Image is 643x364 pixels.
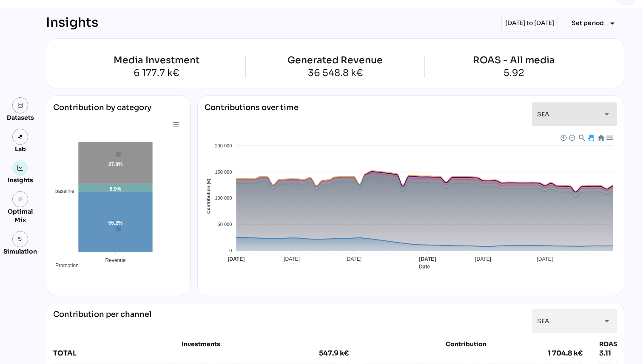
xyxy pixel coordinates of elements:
[287,68,383,78] div: 36 548.8 k€
[548,348,583,358] div: 1 704.8 k€
[215,169,232,175] tspan: 150 000
[319,348,349,358] div: 547.9 k€
[606,134,613,141] div: Menu
[17,102,23,108] img: data.svg
[287,56,383,65] div: Generated Revenue
[578,134,585,141] div: Selection Zoom
[599,348,617,358] div: 3.11
[53,309,151,333] div: Contribution per channel
[572,18,604,28] span: Set period
[67,56,245,65] div: Media Investment
[49,262,79,268] span: Promotion
[588,135,593,140] div: Panning
[419,264,430,270] text: Date
[537,110,549,118] span: SEA
[17,165,23,171] img: graph.svg
[218,222,232,227] tspan: 50 000
[172,120,179,127] div: Menu
[602,109,612,119] i: arrow_drop_down
[11,145,30,153] div: Lab
[49,188,74,194] span: baseline
[205,102,299,126] div: Contributions over time
[569,134,575,140] div: Zoom Out
[473,68,555,78] div: 5.92
[105,257,125,263] tspan: Revenue
[473,56,555,65] div: ROAS - All media
[284,256,300,262] tspan: [DATE]
[215,143,232,148] tspan: 200 000
[599,340,617,348] div: ROAS
[3,247,37,256] div: Simulation
[229,248,232,253] tspan: 0
[7,113,34,122] div: Datasets
[537,256,553,262] tspan: [DATE]
[17,134,23,140] img: lab.svg
[17,236,23,242] img: settings.svg
[560,134,566,140] div: Zoom In
[3,207,37,224] div: Optimal Mix
[345,256,361,262] tspan: [DATE]
[8,176,33,184] div: Insights
[53,348,319,358] div: TOTAL
[607,18,617,28] i: arrow_drop_down
[53,102,183,119] div: Contribution by category
[602,316,612,326] i: arrow_drop_down
[387,340,545,348] div: Contribution
[228,256,245,262] tspan: [DATE]
[53,340,349,348] div: Investments
[215,195,232,200] tspan: 100 000
[206,178,211,214] text: Contribution (€)
[475,256,491,262] tspan: [DATE]
[17,196,23,202] i: grain
[46,15,98,31] div: Insights
[67,68,245,78] div: 6 177.7 k€
[501,15,558,31] div: [DATE] to [DATE]
[565,16,624,31] button: Expand "Set period"
[597,134,604,141] div: Reset Zoom
[419,256,436,262] tspan: [DATE]
[537,317,549,325] span: SEA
